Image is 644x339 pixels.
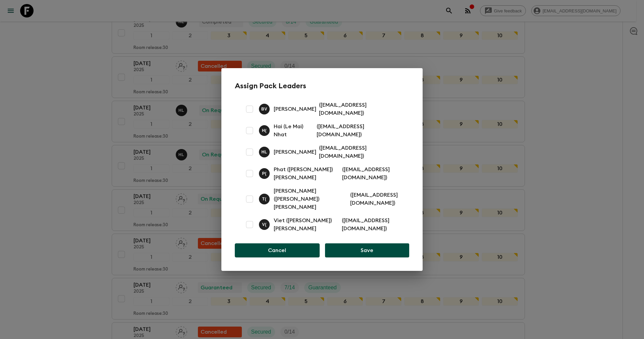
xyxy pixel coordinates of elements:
p: V ( [262,222,266,227]
p: [PERSON_NAME] [274,148,316,156]
p: ( [EMAIL_ADDRESS][DOMAIN_NAME] ) [319,144,401,160]
button: Cancel [235,243,320,257]
p: Hai (Le Mai) Nhat [274,123,314,139]
h2: Assign Pack Leaders [235,82,409,90]
p: H ( [262,128,267,133]
p: H L [261,149,267,155]
p: ( [EMAIL_ADDRESS][DOMAIN_NAME] ) [342,216,401,233]
p: P ( [262,171,266,176]
p: [PERSON_NAME] ([PERSON_NAME]) [PERSON_NAME] [274,187,347,211]
p: [PERSON_NAME] [274,105,316,113]
p: ( [EMAIL_ADDRESS][DOMAIN_NAME] ) [317,123,401,139]
p: Viet ([PERSON_NAME]) [PERSON_NAME] [274,216,339,233]
p: ( [EMAIL_ADDRESS][DOMAIN_NAME] ) [319,101,401,117]
p: ( [EMAIL_ADDRESS][DOMAIN_NAME] ) [350,191,401,207]
p: B V [261,106,267,112]
p: ( [EMAIL_ADDRESS][DOMAIN_NAME] ) [342,165,401,182]
p: T ( [262,196,267,202]
button: Save [325,243,409,257]
p: Phat ([PERSON_NAME]) [PERSON_NAME] [274,165,339,182]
